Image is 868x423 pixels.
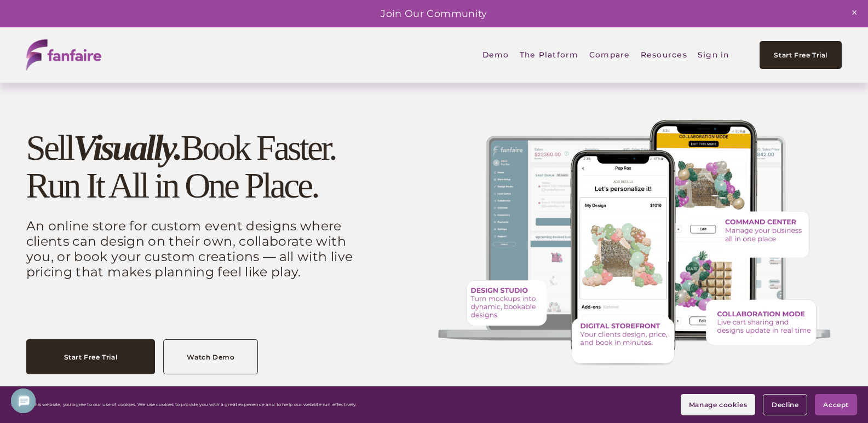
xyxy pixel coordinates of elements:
[641,43,687,67] span: Resources
[163,339,258,374] a: Watch Demo
[681,394,755,415] button: Manage cookies
[482,42,509,68] a: Demo
[73,128,180,167] em: Visually.
[823,401,849,409] span: Accept
[641,42,687,68] a: folder dropdown
[26,218,361,280] p: An online store for custom event designs where clients can design on their own, collaborate with ...
[772,401,798,409] span: Decline
[520,43,579,67] span: The Platform
[763,394,807,415] button: Decline
[520,42,579,68] a: folder dropdown
[11,402,357,408] p: By using this website, you agree to our use of cookies. We use cookies to provide you with a grea...
[26,339,156,374] a: Start Free Trial
[589,42,630,68] a: Compare
[815,394,857,415] button: Accept
[689,401,747,409] span: Manage cookies
[698,42,729,68] a: Sign in
[760,41,842,69] a: Start Free Trial
[26,129,361,205] h1: Sell Book Faster. Run It All in One Place.
[26,39,102,71] img: fanfaire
